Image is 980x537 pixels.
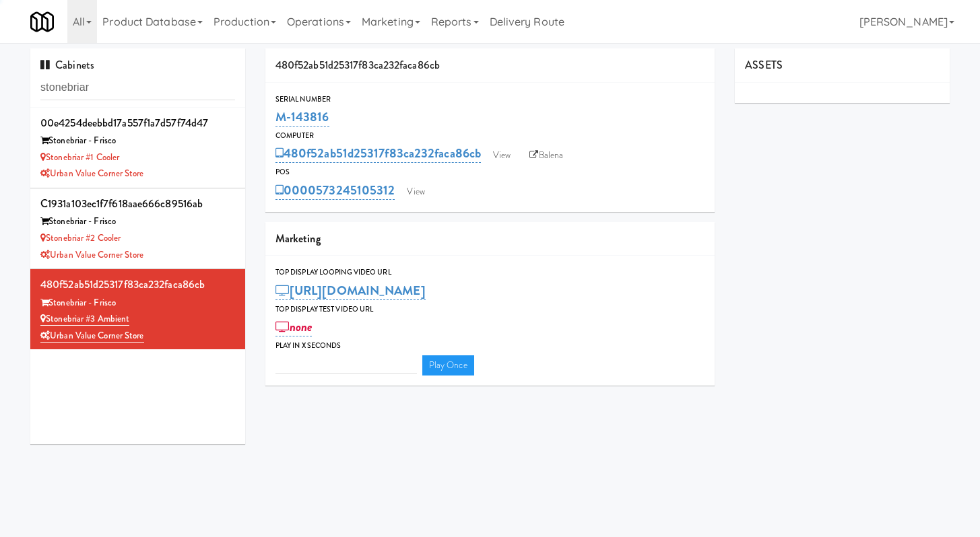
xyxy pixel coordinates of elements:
[40,312,129,326] a: Stonebriar #3 Ambient
[40,248,144,261] a: Urban Value Corner Store
[486,145,517,166] a: View
[30,10,54,34] img: Micromart
[275,318,313,336] a: none
[275,303,705,316] div: Top Display Test Video Url
[40,194,235,214] div: c1931a103ec1f7f618aae666c89516ab
[275,129,705,143] div: Computer
[40,113,235,133] div: 00e4254deebbd17a557f1a7d57f74d47
[275,181,395,200] a: 0000573245105312
[275,144,481,163] a: 480f52ab51d25317f83ca232faca86cb
[275,281,426,300] a: [URL][DOMAIN_NAME]
[745,57,783,73] span: ASSETS
[400,182,431,202] a: View
[40,167,144,180] a: Urban Value Corner Store
[523,145,570,166] a: Balena
[40,57,94,73] span: Cabinets
[275,108,329,127] a: M-143816
[275,166,705,179] div: POS
[40,75,235,100] input: Search cabinets
[30,188,245,269] li: c1931a103ec1f7f618aae666c89516abStonebriar - Frisco Stonebriar #2 CoolerUrban Value Corner Store
[265,48,715,83] div: 480f52ab51d25317f83ca232faca86cb
[40,329,144,343] a: Urban Value Corner Store
[30,108,245,188] li: 00e4254deebbd17a557f1a7d57f74d47Stonebriar - Frisco Stonebriar #1 CoolerUrban Value Corner Store
[40,231,121,244] a: Stonebriar #2 Cooler
[40,151,119,164] a: Stonebriar #1 Cooler
[30,269,245,349] li: 480f52ab51d25317f83ca232faca86cbStonebriar - Frisco Stonebriar #3 AmbientUrban Value Corner Store
[275,339,705,353] div: Play in X seconds
[40,295,235,312] div: Stonebriar - Frisco
[275,93,705,106] div: Serial Number
[40,275,235,295] div: 480f52ab51d25317f83ca232faca86cb
[422,355,474,375] a: Play Once
[40,133,235,149] div: Stonebriar - Frisco
[40,213,235,230] div: Stonebriar - Frisco
[275,231,321,246] span: Marketing
[275,266,705,279] div: Top Display Looping Video Url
